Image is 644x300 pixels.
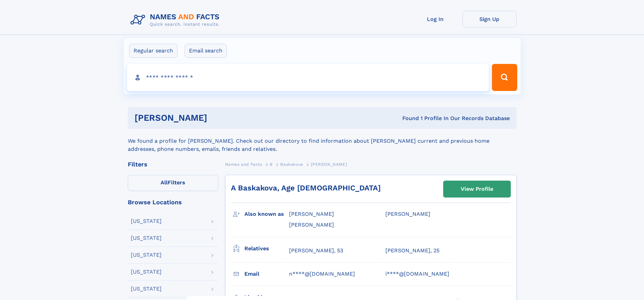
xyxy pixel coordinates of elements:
[131,269,162,275] div: [US_STATE]
[161,179,168,186] span: All
[244,268,289,280] h3: Email
[289,222,334,228] span: [PERSON_NAME]
[408,11,462,27] a: Log In
[270,160,273,168] a: B
[135,114,305,122] h1: [PERSON_NAME]
[131,286,162,292] div: [US_STATE]
[185,44,227,58] label: Email search
[462,11,517,27] a: Sign Up
[131,235,162,241] div: [US_STATE]
[461,181,493,197] div: View Profile
[280,162,303,167] span: Baskakova
[444,181,510,197] a: View Profile
[305,115,510,122] div: Found 1 Profile In Our Records Database
[270,162,273,167] span: B
[244,243,289,254] h3: Relatives
[128,199,218,205] div: Browse Locations
[128,175,218,191] label: Filters
[129,44,177,58] label: Regular search
[231,184,381,192] a: A Baskakova, Age [DEMOGRAPHIC_DATA]
[225,160,262,168] a: Names and Facts
[385,211,430,217] span: [PERSON_NAME]
[128,161,218,167] div: Filters
[311,162,347,167] span: [PERSON_NAME]
[131,252,162,258] div: [US_STATE]
[128,129,517,153] div: We found a profile for [PERSON_NAME]. Check out our directory to find information about [PERSON_N...
[127,64,489,91] input: search input
[244,208,289,220] h3: Also known as
[289,247,343,254] a: [PERSON_NAME], 53
[280,160,303,168] a: Baskakova
[385,247,439,254] a: [PERSON_NAME], 25
[128,11,225,29] img: Logo Names and Facts
[131,218,162,224] div: [US_STATE]
[492,64,517,91] button: Search Button
[289,211,334,217] span: [PERSON_NAME]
